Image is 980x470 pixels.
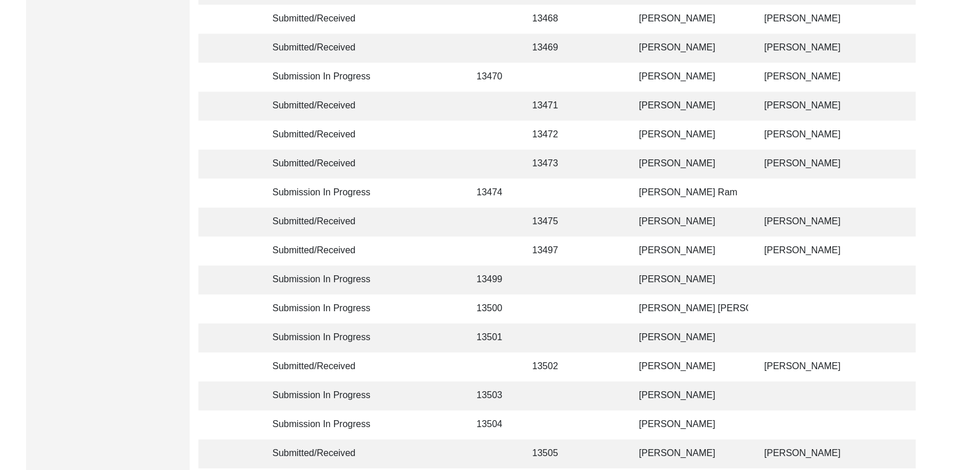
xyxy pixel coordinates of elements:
[266,294,370,323] td: Submission In Progress
[757,92,960,121] td: [PERSON_NAME]
[632,323,748,352] td: [PERSON_NAME]
[632,236,748,265] td: [PERSON_NAME]
[266,236,370,265] td: Submitted/Received
[525,236,578,265] td: 13497
[470,410,516,439] td: 13504
[470,265,516,294] td: 13499
[266,207,370,236] td: Submitted/Received
[266,410,370,439] td: Submission In Progress
[266,352,370,381] td: Submitted/Received
[525,150,578,178] td: 13473
[266,121,370,150] td: Submitted/Received
[757,236,960,265] td: [PERSON_NAME]
[632,63,748,92] td: [PERSON_NAME]
[632,381,748,410] td: [PERSON_NAME]
[470,381,516,410] td: 13503
[757,150,960,178] td: [PERSON_NAME]
[266,178,370,207] td: Submission In Progress
[632,178,748,207] td: [PERSON_NAME] Ram
[632,150,748,178] td: [PERSON_NAME]
[757,5,960,34] td: [PERSON_NAME]
[525,439,578,468] td: 13505
[266,150,370,178] td: Submitted/Received
[525,352,578,381] td: 13502
[525,5,578,34] td: 13468
[632,410,748,439] td: [PERSON_NAME]
[470,294,516,323] td: 13500
[266,439,370,468] td: Submitted/Received
[470,63,516,92] td: 13470
[757,121,960,150] td: [PERSON_NAME]
[632,92,748,121] td: [PERSON_NAME]
[757,352,960,381] td: [PERSON_NAME]
[525,34,578,63] td: 13469
[266,92,370,121] td: Submitted/Received
[632,352,748,381] td: [PERSON_NAME]
[525,207,578,236] td: 13475
[757,439,960,468] td: [PERSON_NAME]
[632,34,748,63] td: [PERSON_NAME]
[632,207,748,236] td: [PERSON_NAME]
[266,34,370,63] td: Submitted/Received
[632,5,748,34] td: [PERSON_NAME]
[632,265,748,294] td: [PERSON_NAME]
[266,381,370,410] td: Submission In Progress
[525,92,578,121] td: 13471
[266,323,370,352] td: Submission In Progress
[757,34,960,63] td: [PERSON_NAME]
[632,121,748,150] td: [PERSON_NAME]
[757,207,960,236] td: [PERSON_NAME]
[266,5,370,34] td: Submitted/Received
[632,294,748,323] td: [PERSON_NAME] [PERSON_NAME]
[470,323,516,352] td: 13501
[757,63,960,92] td: [PERSON_NAME]
[632,439,748,468] td: [PERSON_NAME]
[525,121,578,150] td: 13472
[470,178,516,207] td: 13474
[266,63,370,92] td: Submission In Progress
[266,265,370,294] td: Submission In Progress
